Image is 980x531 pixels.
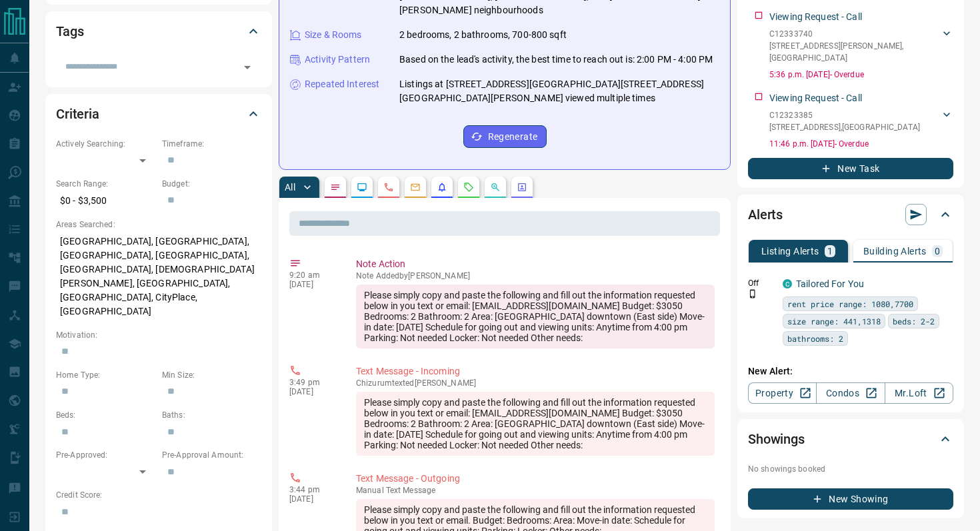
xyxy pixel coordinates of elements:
svg: Notes [330,182,341,193]
p: Areas Searched: [56,219,261,231]
span: size range: 441,1318 [787,314,881,328]
p: Note Added by [PERSON_NAME] [356,271,715,280]
p: All [285,183,295,192]
p: $0 - $3,500 [56,190,155,212]
p: [DATE] [289,494,336,504]
p: Activity Pattern [305,53,370,67]
div: Please simply copy and paste the following and fill out the information requested below in you te... [356,284,715,348]
p: Text Message [356,486,715,495]
p: Listing Alerts [761,247,819,256]
a: Tailored For You [796,278,864,289]
span: manual [356,486,384,495]
button: Regenerate [463,125,547,148]
p: Based on the lead's activity, the best time to reach out is: 2:00 PM - 4:00 PM [399,53,713,67]
h2: Tags [56,21,83,42]
p: Motivation: [56,329,261,341]
p: Chizurum texted [PERSON_NAME] [356,378,715,388]
button: Open [238,58,257,77]
a: Condos [816,382,885,404]
p: 3:44 pm [289,485,336,494]
p: [DATE] [289,280,336,289]
p: Budget: [162,178,261,190]
div: Criteria [56,98,261,130]
p: Note Action [356,257,715,271]
p: 9:20 am [289,270,336,280]
p: 11:46 p.m. [DATE] - Overdue [769,138,953,150]
p: Min Size: [162,369,261,381]
p: Size & Rooms [305,28,362,42]
div: Tags [56,15,261,47]
span: rent price range: 1080,7700 [787,297,913,310]
div: condos.ca [783,279,792,288]
p: 5:36 p.m. [DATE] - Overdue [769,69,953,81]
p: Viewing Request - Call [769,91,862,105]
svg: Requests [463,182,474,193]
p: Search Range: [56,178,155,190]
h2: Alerts [748,204,783,225]
h2: Showings [748,428,805,450]
p: 2 bedrooms, 2 bathrooms, 700-800 sqft [399,28,567,42]
div: Alerts [748,199,953,231]
p: Building Alerts [863,247,927,256]
p: Off [748,277,775,289]
p: New Alert: [748,364,953,378]
svg: Listing Alerts [437,182,447,193]
p: [GEOGRAPHIC_DATA], [GEOGRAPHIC_DATA], [GEOGRAPHIC_DATA], [GEOGRAPHIC_DATA], [GEOGRAPHIC_DATA], [D... [56,231,261,322]
p: Actively Searching: [56,138,155,150]
p: Beds: [56,409,155,421]
p: Viewing Request - Call [769,10,862,24]
p: C12333740 [769,28,940,40]
p: Text Message - Outgoing [356,472,715,486]
p: 0 [935,247,940,256]
h2: Criteria [56,103,99,125]
button: New Task [748,158,953,179]
p: [DATE] [289,387,336,396]
svg: Calls [383,182,394,193]
span: bathrooms: 2 [787,332,843,345]
p: Pre-Approved: [56,449,155,461]
p: 3:49 pm [289,378,336,387]
p: Text Message - Incoming [356,364,715,378]
div: Showings [748,423,953,455]
p: Repeated Interest [305,77,379,91]
p: [STREET_ADDRESS][PERSON_NAME] , [GEOGRAPHIC_DATA] [769,40,940,64]
p: C12323385 [769,109,920,121]
div: Please simply copy and paste the following and fill out the information requested below in you te... [356,392,715,456]
p: Baths: [162,409,261,421]
a: Mr.Loft [885,382,953,404]
a: Property [748,382,817,404]
p: 1 [827,247,833,256]
svg: Opportunities [490,182,501,193]
p: [STREET_ADDRESS] , [GEOGRAPHIC_DATA] [769,121,920,133]
button: New Showing [748,488,953,510]
p: Timeframe: [162,138,261,150]
p: Listings at [STREET_ADDRESS][GEOGRAPHIC_DATA][STREET_ADDRESS][GEOGRAPHIC_DATA][PERSON_NAME] viewe... [399,77,719,105]
svg: Push Notification Only [748,289,757,298]
p: Home Type: [56,369,155,381]
div: C12323385[STREET_ADDRESS],[GEOGRAPHIC_DATA] [769,107,953,136]
svg: Lead Browsing Activity [357,182,367,193]
p: Pre-Approval Amount: [162,449,261,461]
svg: Emails [410,182,421,193]
span: beds: 2-2 [893,314,935,328]
div: C12333740[STREET_ADDRESS][PERSON_NAME],[GEOGRAPHIC_DATA] [769,25,953,67]
p: Credit Score: [56,489,261,501]
p: No showings booked [748,463,953,475]
svg: Agent Actions [517,182,527,193]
